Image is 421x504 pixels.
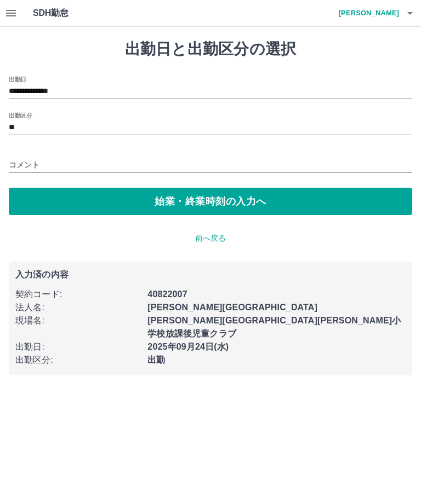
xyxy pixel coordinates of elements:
p: 出勤日 : [15,340,141,354]
p: 法人名 : [15,301,141,314]
b: 2025年09月24日(水) [147,342,229,351]
b: 出勤 [147,355,165,364]
b: 40822007 [147,289,187,299]
p: 現場名 : [15,314,141,327]
label: 出勤区分 [9,111,32,119]
b: [PERSON_NAME][GEOGRAPHIC_DATA] [147,303,317,312]
b: [PERSON_NAME][GEOGRAPHIC_DATA][PERSON_NAME]小学校放課後児童クラブ [147,316,401,338]
h1: 出勤日と出勤区分の選択 [9,40,412,59]
p: 契約コード : [15,288,141,301]
p: 前へ戻る [9,233,412,244]
p: 出勤区分 : [15,354,141,367]
label: 出勤日 [9,75,26,83]
p: 入力済の内容 [15,270,406,279]
button: 始業・終業時刻の入力へ [9,188,412,215]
